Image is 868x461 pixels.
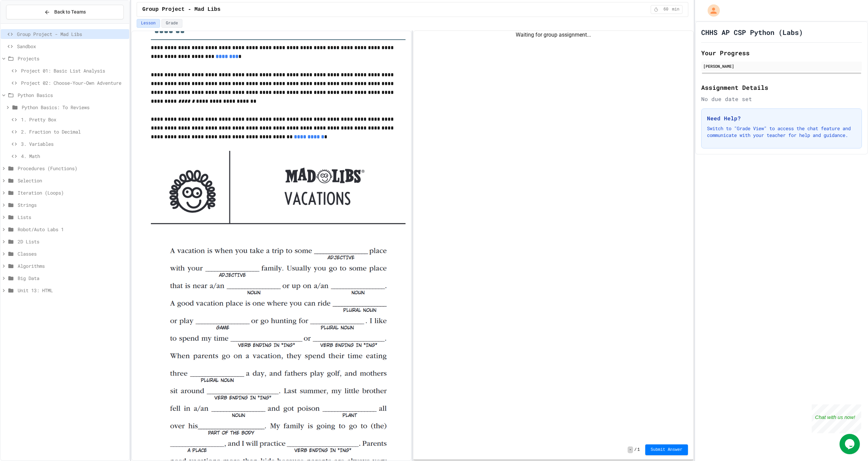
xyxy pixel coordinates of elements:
[701,83,862,92] h2: Assignment Details
[54,8,86,16] span: Back to Teams
[701,95,862,103] div: No due date set
[18,262,126,269] span: Algorithms
[707,125,856,139] p: Switch to "Grade View" to access the chat feature and communicate with your teacher for help and ...
[18,275,126,282] span: Big Data
[637,447,640,453] span: 1
[21,153,126,160] span: 4. Math
[21,79,126,86] span: Project 02: Choose-Your-Own Adventure
[18,214,126,221] span: Lists
[840,434,861,454] iframe: chat widget
[21,67,126,74] span: Project 01: Basic List Analysis
[701,48,862,58] h2: Your Progress
[18,177,126,184] span: Selection
[137,19,160,28] button: Lesson
[703,63,860,69] div: [PERSON_NAME]
[18,55,126,62] span: Projects
[18,287,126,294] span: Unit 13: HTML
[660,7,671,12] span: 60
[701,27,803,37] h1: CHHS AP CSP Python (Labs)
[18,165,126,172] span: Procedures (Functions)
[628,446,633,453] span: -
[18,238,126,245] span: 2D Lists
[21,140,126,147] span: 3. Variables
[22,104,126,111] span: Python Basics: To Reviews
[413,31,693,39] div: Waiting for group assignment...
[651,447,683,453] span: Submit Answer
[18,92,126,99] span: Python Basics
[18,201,126,208] span: Strings
[707,114,856,122] h3: Need Help?
[634,447,637,453] span: /
[18,189,126,196] span: Iteration (Loops)
[6,5,124,19] button: Back to Teams
[17,31,126,38] span: Group Project - Mad Libs
[672,7,679,12] span: min
[701,3,722,18] div: My Account
[21,116,126,123] span: 1. Pretty Box
[142,5,220,14] span: Group Project - Mad Libs
[812,404,861,433] iframe: chat widget
[645,444,688,455] button: Submit Answer
[17,43,126,50] span: Sandbox
[18,226,126,233] span: Robot/Auto Labs 1
[161,19,182,28] button: Grade
[18,250,126,257] span: Classes
[21,128,126,135] span: 2. Fraction to Decimal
